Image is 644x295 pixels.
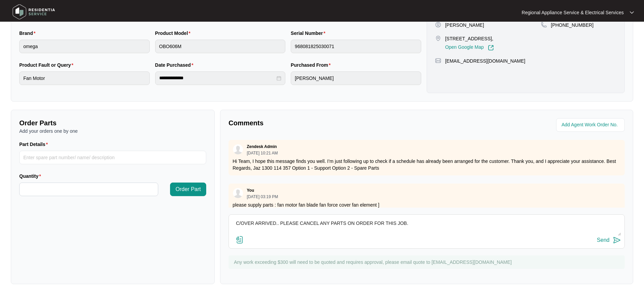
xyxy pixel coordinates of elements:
p: Regional Appliance Service & Electrical Services [522,9,624,16]
p: Order Parts [19,118,206,128]
input: Date Purchased [159,75,276,82]
div: Send [597,237,610,243]
img: user.svg [233,144,243,154]
textarea: C/OVER ARRIVED.. PLEASE CANCEL ANY PARTS ON ORDER FOR THIS JOB. [232,218,621,236]
img: dropdown arrow [630,11,634,14]
label: Product Fault or Query [19,62,76,68]
img: map-pin [435,58,441,64]
label: Serial Number [291,30,328,37]
input: Add Agent Work Order No. [562,121,621,129]
img: user.svg [233,188,243,198]
label: Quantity [19,173,44,180]
p: [DATE] 03:19 PM [247,195,278,199]
a: Open Google Map [445,45,494,51]
p: please supply parts : fan motor fan blade fan force cover fan element ] [233,202,621,208]
p: [PHONE_NUMBER] [551,22,594,28]
p: [DATE] 10:21 AM [247,151,278,155]
p: Hi Team, I hope this message finds you well. I’m just following up to check if a schedule has alr... [233,158,621,171]
img: map-pin [435,35,441,41]
label: Product Model [155,30,193,37]
img: send-icon.svg [613,236,621,244]
input: Brand [19,40,150,53]
input: Quantity [20,183,158,196]
input: Product Fault or Query [19,71,150,85]
input: Serial Number [291,40,421,53]
p: You [247,188,254,193]
button: Order Part [170,183,206,196]
p: Comments [229,118,422,128]
label: Brand [19,30,38,37]
img: residentia service logo [10,2,57,22]
input: Purchased From [291,71,421,85]
p: [EMAIL_ADDRESS][DOMAIN_NAME] [445,58,525,64]
p: Any work exceeding $300 will need to be quoted and requires approval, please email quote to [EMAI... [234,259,621,266]
p: Zendesk Admin [247,144,277,149]
label: Part Details [19,141,51,148]
label: Purchased From [291,62,333,68]
button: Send [597,236,621,245]
label: Date Purchased [155,62,196,68]
input: Product Model [155,40,286,53]
img: user-pin [435,22,441,28]
img: Link-External [488,45,494,51]
span: Order Part [175,185,201,193]
p: [PERSON_NAME] [445,22,484,28]
p: Add your orders one by one [19,128,206,134]
p: [STREET_ADDRESS], [445,35,494,42]
img: file-attachment-doc.svg [236,236,244,244]
img: map-pin [541,22,547,28]
input: Part Details [19,151,206,164]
